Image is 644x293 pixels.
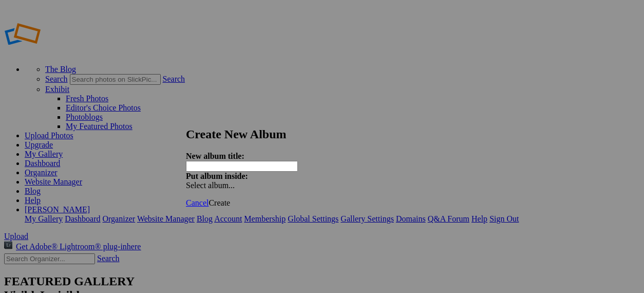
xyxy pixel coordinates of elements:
strong: Put album inside: [186,172,248,180]
span: Select album... [186,181,235,190]
h2: Create New Album [186,127,458,141]
a: Cancel [186,198,209,207]
span: Create [209,198,230,207]
strong: New album title: [186,152,244,160]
